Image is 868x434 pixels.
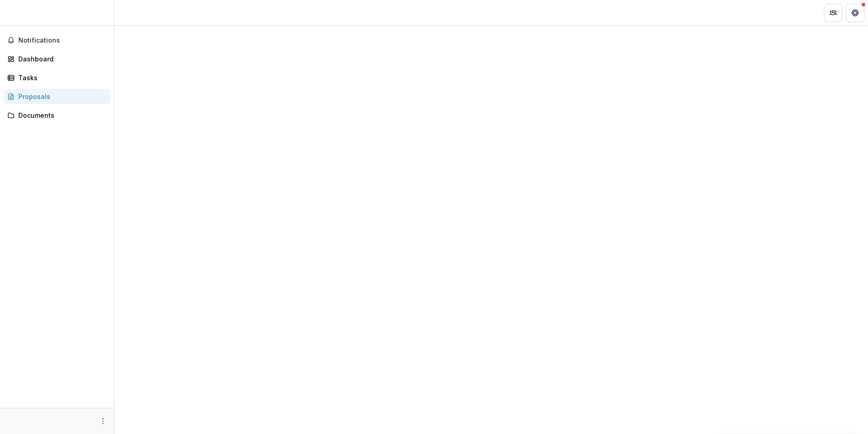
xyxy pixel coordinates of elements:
div: Documents [18,110,103,120]
div: Dashboard [18,54,103,64]
a: Dashboard [4,51,110,66]
span: Notifications [18,37,107,44]
a: Documents [4,108,110,123]
a: Proposals [4,89,110,104]
button: Notifications [4,33,110,48]
button: Get Help [846,4,864,22]
div: Proposals [18,92,103,101]
a: Tasks [4,70,110,85]
button: Partners [824,4,842,22]
div: Tasks [18,73,103,82]
button: More [98,416,108,427]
